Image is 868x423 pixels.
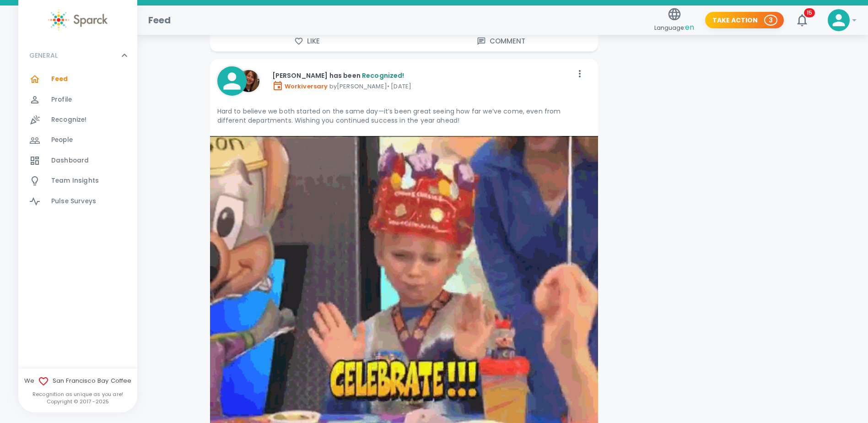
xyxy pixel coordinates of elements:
span: Feed [51,75,68,84]
img: Picture of Sherry Walck [237,70,259,92]
span: Recognized! [362,71,404,80]
span: Language: [654,22,694,34]
a: Profile [18,90,137,110]
img: Sparck logo [48,9,108,31]
a: Dashboard [18,151,137,171]
p: 3 [769,16,773,25]
p: Hard to believe we both started on the same day—it’s been great seeing how far we’ve come, even f... [217,107,591,125]
p: Copyright © 2017 - 2025 [18,398,137,405]
span: We San Francisco Bay Coffee [18,376,137,387]
button: Comment [404,32,598,51]
h1: Feed [148,13,171,27]
a: Recognize! [18,110,137,130]
span: Pulse Surveys [51,197,96,206]
button: Take Action 3 [705,12,784,29]
span: Dashboard [51,156,89,165]
p: Recognition as unique as you are! [18,390,137,398]
span: People [51,136,73,145]
a: Team Insights [18,171,137,191]
p: GENERAL [29,51,58,60]
button: 15 [791,9,813,31]
div: GENERAL [18,42,137,69]
span: en [685,22,694,33]
div: GENERAL [18,69,137,215]
p: by [PERSON_NAME] • [DATE] [272,80,572,91]
button: Language:en [651,4,698,37]
a: Sparck logo [18,9,137,31]
span: Team Insights [51,176,99,185]
button: Like [210,32,404,51]
a: Feed [18,69,137,89]
span: Workiversary [272,82,328,91]
span: Profile [51,95,72,104]
p: [PERSON_NAME] has been [272,71,572,80]
a: People [18,130,137,150]
a: Pulse Surveys [18,191,137,211]
span: Recognize! [51,115,87,125]
span: 15 [804,8,815,17]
